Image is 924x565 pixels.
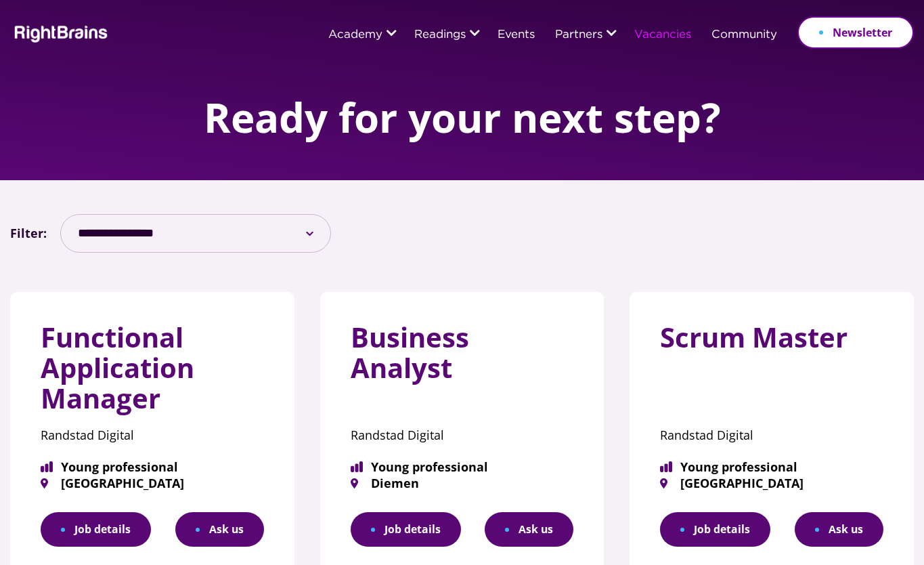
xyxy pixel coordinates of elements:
[351,322,574,394] h3: Business Analyst
[41,423,264,447] p: Randstad Digital
[351,477,574,489] span: Diemen
[795,512,883,547] button: Ask us
[351,512,461,547] a: Job details
[711,29,777,41] a: Community
[175,512,264,547] button: Ask us
[498,29,535,41] a: Events
[660,477,883,489] span: [GEOGRAPHIC_DATA]
[660,512,770,547] a: Job details
[10,222,47,244] label: Filter:
[351,461,574,473] span: Young professional
[797,16,914,49] a: Newsletter
[634,29,691,41] a: Vacancies
[660,322,883,363] h3: Scrum Master
[41,477,264,489] span: [GEOGRAPHIC_DATA]
[204,95,721,140] h1: Ready for your next step?
[555,29,602,41] a: Partners
[660,461,883,473] span: Young professional
[660,423,883,447] p: Randstad Digital
[414,29,466,41] a: Readings
[41,512,151,547] a: Job details
[10,23,108,43] img: Rightbrains
[41,461,264,473] span: Young professional
[41,322,264,423] h3: Functional Application Manager
[328,29,382,41] a: Academy
[351,423,574,447] p: Randstad Digital
[485,512,573,547] button: Ask us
